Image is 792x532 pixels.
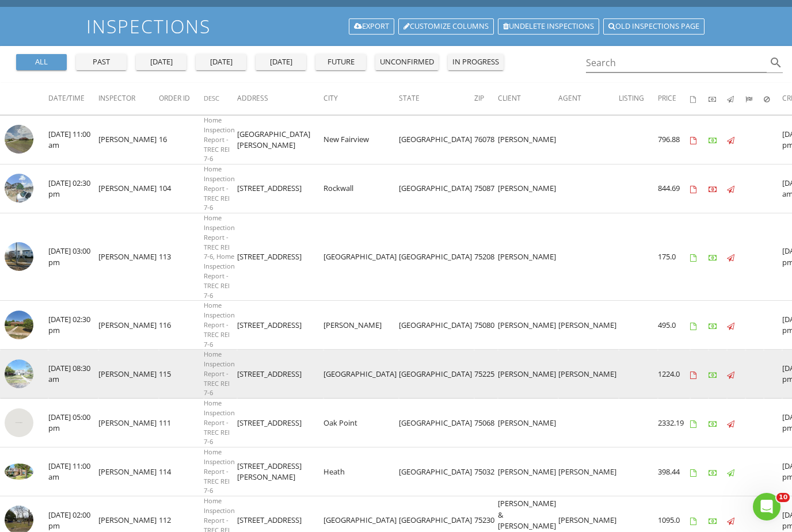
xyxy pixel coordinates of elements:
td: [PERSON_NAME] [498,447,558,496]
td: 75225 [474,350,498,399]
button: [DATE] [196,54,246,70]
td: [PERSON_NAME] [98,116,159,164]
td: Oak Point [323,399,399,447]
td: [DATE] 03:00 pm [48,213,98,301]
td: 116 [159,301,204,350]
span: Home Inspection Report - TREC REI 7-6 [204,301,235,348]
span: Date/Time [48,93,85,103]
th: Order ID: Not sorted. [159,83,204,115]
td: [GEOGRAPHIC_DATA] [399,399,474,447]
td: [PERSON_NAME] [558,301,619,350]
td: 844.69 [658,164,690,213]
td: 495.0 [658,301,690,350]
a: Undelete inspections [498,18,599,35]
th: Agent: Not sorted. [558,83,619,115]
th: City: Not sorted. [323,83,399,115]
h1: Inspections [86,16,705,36]
td: 398.44 [658,447,690,496]
span: State [399,93,420,103]
td: 75087 [474,164,498,213]
span: Zip [474,93,484,103]
td: [PERSON_NAME] [98,301,159,350]
td: 75032 [474,447,498,496]
td: [PERSON_NAME] [498,399,558,447]
button: all [16,54,67,70]
td: [PERSON_NAME] [498,350,558,399]
a: Old inspections page [603,18,705,35]
td: 115 [159,350,204,399]
span: Order ID [159,93,190,103]
img: 9342643%2Fcover_photos%2F4dwtylkRXpZGfhojIBZA%2Fsmall.9342643-1755825830229 [5,464,33,480]
td: [STREET_ADDRESS] [237,399,323,447]
td: [PERSON_NAME] [558,350,619,399]
td: [GEOGRAPHIC_DATA] [399,213,474,301]
span: 10 [776,493,790,502]
td: 175.0 [658,213,690,301]
a: Customize Columns [398,18,494,35]
td: [PERSON_NAME] [98,164,159,213]
td: 796.88 [658,116,690,164]
img: streetview [5,408,33,437]
td: New Fairview [323,116,399,164]
div: all [21,56,62,68]
span: Home Inspection Report - TREC REI 7-6 [204,447,235,495]
td: [DATE] 05:00 pm [48,399,98,447]
span: Address [237,93,268,103]
td: [STREET_ADDRESS] [237,164,323,213]
span: Desc [204,94,219,102]
th: Client: Not sorted. [498,83,558,115]
td: [GEOGRAPHIC_DATA] [323,350,399,399]
span: Agent [558,93,581,103]
td: [GEOGRAPHIC_DATA] [399,116,474,164]
img: streetview [5,174,33,202]
td: [GEOGRAPHIC_DATA] [399,164,474,213]
a: Export [349,18,394,35]
img: streetview [5,242,33,271]
td: 111 [159,399,204,447]
th: Date/Time: Not sorted. [48,83,98,115]
th: Zip: Not sorted. [474,83,498,115]
div: [DATE] [140,56,182,68]
td: 75068 [474,399,498,447]
td: 76078 [474,116,498,164]
td: Heath [323,447,399,496]
td: [DATE] 08:30 am [48,350,98,399]
span: Home Inspection Report - TREC REI 7-6 [204,399,235,446]
span: Listing [619,93,644,103]
button: unconfirmed [375,54,439,70]
span: Price [658,93,676,103]
td: 2332.19 [658,399,690,447]
button: in progress [448,54,504,70]
td: [DATE] 02:30 pm [48,164,98,213]
td: [PERSON_NAME] [558,447,619,496]
td: [PERSON_NAME] [98,213,159,301]
td: 75208 [474,213,498,301]
td: 113 [159,213,204,301]
img: streetview [5,311,33,339]
th: Published: Not sorted. [727,83,745,115]
td: [PERSON_NAME] [323,301,399,350]
div: future [320,56,361,68]
td: [DATE] 11:00 am [48,447,98,496]
td: [GEOGRAPHIC_DATA] [399,350,474,399]
span: City [323,93,338,103]
td: [GEOGRAPHIC_DATA] [399,301,474,350]
td: [PERSON_NAME] [498,116,558,164]
td: Rockwall [323,164,399,213]
td: 16 [159,116,204,164]
td: 75080 [474,301,498,350]
td: [STREET_ADDRESS] [237,350,323,399]
th: State: Not sorted. [399,83,474,115]
th: Canceled: Not sorted. [764,83,782,115]
td: [STREET_ADDRESS] [237,301,323,350]
th: Paid: Not sorted. [709,83,727,115]
td: [DATE] 11:00 am [48,116,98,164]
span: Home Inspection Report - TREC REI 7-6, Home Inspection Report - TREC REI 7-6 [204,213,235,299]
th: Price: Not sorted. [658,83,690,115]
td: 1224.0 [658,350,690,399]
td: [DATE] 02:30 pm [48,301,98,350]
i: search [769,56,783,70]
th: Inspector: Not sorted. [98,83,159,115]
button: past [76,54,127,70]
iframe: Intercom live chat [753,493,780,520]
